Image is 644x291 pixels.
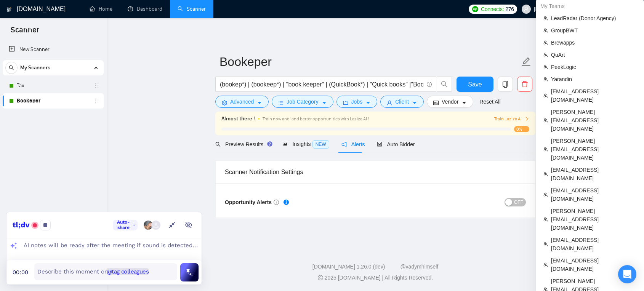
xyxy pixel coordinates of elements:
span: team [543,192,548,197]
span: Jobs [351,98,363,106]
span: holder [94,98,100,104]
span: [PERSON_NAME][EMAIL_ADDRESS][DOMAIN_NAME] [551,137,636,162]
span: Auto Bidder [377,141,415,147]
button: barsJob Categorycaret-down [272,96,333,108]
a: New Scanner [9,42,98,57]
span: team [543,262,548,267]
span: Client [395,98,409,106]
span: holder [94,83,100,89]
span: Preview Results [215,141,270,147]
button: idcardVendorcaret-down [427,96,473,108]
span: team [543,242,548,246]
span: Train now and land better opportunities with Laziza AI ! [263,116,369,122]
div: Scanner Notification Settings [225,161,526,183]
span: team [543,53,548,57]
button: delete [517,77,532,92]
input: Scanner name... [219,52,520,71]
span: Opportunity Alerts [225,199,279,205]
span: [EMAIL_ADDRESS][DOMAIN_NAME] [551,87,636,104]
button: search [437,77,452,92]
span: team [543,147,548,152]
span: notification [341,142,347,147]
span: right [525,117,529,121]
button: settingAdvancedcaret-down [215,96,269,108]
button: Save [457,77,493,92]
span: 0% [514,126,529,132]
span: OFF [514,198,523,206]
span: GroupBWT [551,26,636,35]
input: Search Freelance Jobs... [220,80,423,89]
span: user [387,100,392,106]
div: Tooltip anchor [283,199,290,206]
span: Insights [282,141,329,147]
span: search [6,65,17,70]
span: 276 [505,5,514,13]
span: bars [278,100,284,106]
span: team [543,28,548,33]
span: [EMAIL_ADDRESS][DOMAIN_NAME] [551,166,636,182]
span: team [543,77,548,82]
span: PeekLogic [551,63,636,71]
span: Alerts [341,141,365,147]
button: Train Laziza AI [494,115,529,123]
span: My Scanners [20,60,50,75]
span: team [543,65,548,69]
a: [DOMAIN_NAME] 1.26.0 (dev) [312,264,385,270]
span: Connects: [481,5,504,13]
span: team [543,217,548,222]
span: caret-down [257,100,262,106]
img: logo [6,3,12,16]
span: caret-down [365,100,371,106]
button: search [5,62,18,74]
span: setting [222,100,227,106]
span: folder [343,100,348,106]
span: Yarandin [551,75,636,83]
div: 2025 [DOMAIN_NAME] | All Rights Reserved. [113,274,638,282]
span: [PERSON_NAME][EMAIL_ADDRESS][DOMAIN_NAME] [551,108,636,133]
span: team [543,93,548,98]
span: info-circle [427,82,432,87]
div: Tooltip anchor [266,141,273,147]
a: Reset All [479,98,500,106]
span: team [543,118,548,123]
a: searchScanner [178,6,206,12]
li: New Scanner [3,42,104,57]
span: edit [521,57,531,67]
span: copyright [318,275,323,280]
span: Vendor [442,98,458,106]
span: caret-down [322,100,327,106]
span: Scanner [5,24,45,40]
span: copy [498,81,513,88]
span: Job Category [287,98,318,106]
span: delete [517,81,532,88]
button: folderJobscaret-down [336,96,378,108]
a: Bookeper [17,93,89,109]
span: area-chart [282,141,288,147]
span: LeadRadar (Donor Agency) [551,14,636,22]
span: [EMAIL_ADDRESS][DOMAIN_NAME] [551,256,636,273]
div: Open Intercom Messenger [618,265,636,283]
span: [PERSON_NAME][EMAIL_ADDRESS][DOMAIN_NAME] [551,207,636,232]
span: Almost there ! [221,115,255,123]
span: [EMAIL_ADDRESS][DOMAIN_NAME] [551,186,636,203]
span: QuArt [551,51,636,59]
a: @vadymhimself [400,264,438,270]
a: homeHome [90,6,112,12]
a: Tax [17,78,89,93]
span: idcard [433,100,439,106]
img: upwork-logo.png [472,6,478,12]
span: caret-down [412,100,417,106]
button: userClientcaret-down [380,96,424,108]
span: [EMAIL_ADDRESS][DOMAIN_NAME] [551,236,636,253]
span: user [524,6,529,12]
button: copy [498,77,513,92]
span: team [543,16,548,21]
a: dashboardDashboard [128,6,162,12]
span: Advanced [230,98,254,106]
span: caret-down [461,100,467,106]
span: Brewapps [551,38,636,47]
span: robot [377,142,382,147]
span: NEW [312,140,329,149]
span: search [215,142,221,147]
